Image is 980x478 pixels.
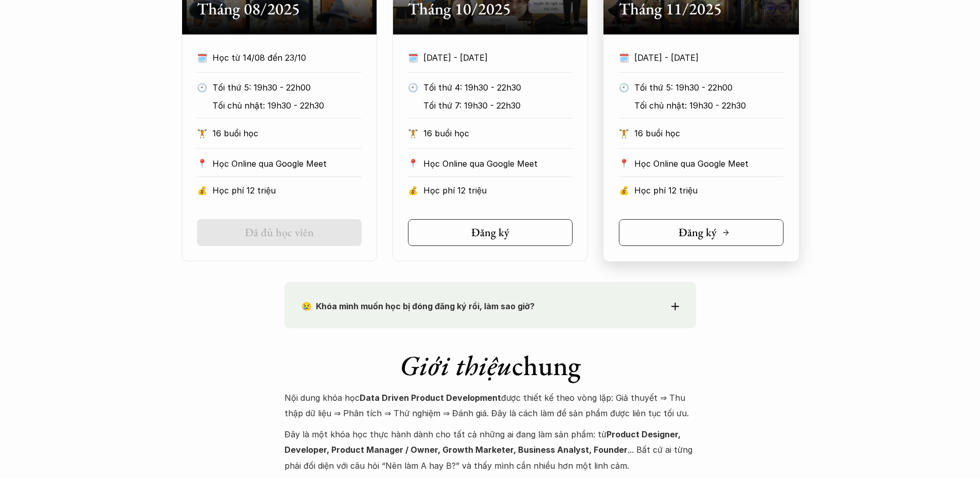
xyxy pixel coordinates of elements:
[634,126,783,141] p: 16 buổi học
[634,80,778,95] p: Tối thứ 5: 19h30 - 22h00
[634,183,783,198] p: Học phí 12 triệu
[619,219,783,246] a: Đăng ký
[197,80,207,95] p: 🕙
[423,80,567,95] p: Tối thứ 4: 19h30 - 22h30
[212,156,362,171] p: Học Online qua Google Meet
[471,226,509,239] h5: Đăng ký
[212,98,356,113] p: Tối chủ nhật: 19h30 - 22h30
[679,226,717,239] h5: Đăng ký
[634,98,778,113] p: Tối chủ nhật: 19h30 - 22h30
[197,126,207,141] p: 🏋️
[408,219,573,246] a: Đăng ký
[619,183,629,198] p: 💰
[619,158,629,168] p: 📍
[301,301,534,311] strong: 😢 Khóa mình muốn học bị đóng đăng ký rồi, làm sao giờ?
[423,126,573,141] p: 16 buổi học
[619,50,629,65] p: 🗓️
[423,98,567,113] p: Tối thứ 7: 19h30 - 22h30
[408,126,418,141] p: 🏋️
[212,50,362,65] p: Học từ 14/08 đến 23/10
[408,50,418,65] p: 🗓️
[197,158,207,168] p: 📍
[619,80,629,95] p: 🕙
[245,226,314,239] h5: Đã đủ học viên
[619,126,629,141] p: 🏋️
[284,349,696,382] h1: chung
[360,393,501,403] strong: Data Driven Product Development
[423,183,573,198] p: Học phí 12 triệu
[197,50,207,65] p: 🗓️
[634,156,783,171] p: Học Online qua Google Meet
[212,183,362,198] p: Học phí 12 triệu
[284,427,696,473] p: Đây là một khóa học thực hành dành cho tất cả những ai đang làm sản phẩm: từ ... Bất cứ ai từng p...
[423,156,573,171] p: Học Online qua Google Meet
[197,183,207,198] p: 💰
[212,126,362,141] p: 16 buổi học
[400,347,512,383] em: Giới thiệu
[634,50,783,65] p: [DATE] - [DATE]
[408,158,418,168] p: 📍
[408,183,418,198] p: 💰
[212,80,356,95] p: Tối thứ 5: 19h30 - 22h00
[284,390,696,421] p: Nội dung khóa học được thiết kế theo vòng lặp: Giả thuyết ⇒ Thu thập dữ liệu ⇒ Phân tích ⇒ Thử ng...
[408,80,418,95] p: 🕙
[423,50,573,65] p: [DATE] - [DATE]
